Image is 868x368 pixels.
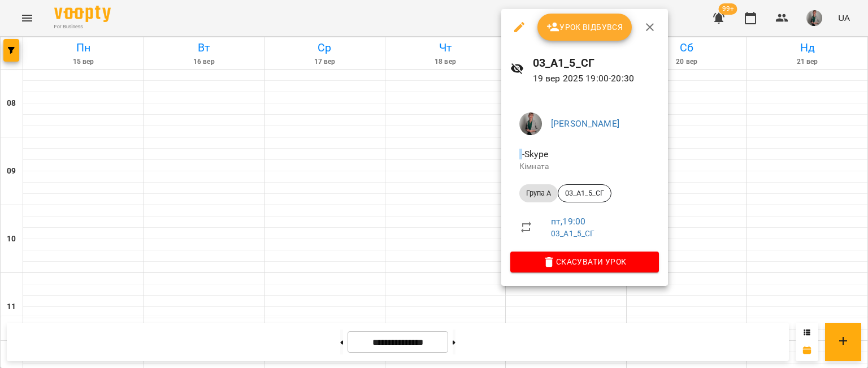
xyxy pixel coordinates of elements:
[519,112,542,135] img: 3acb7d247c3193edef0ecce57ed72e3e.jpeg
[519,255,650,269] span: Скасувати Урок
[551,216,585,227] a: пт , 19:00
[533,54,659,72] h6: 03_А1_5_СГ
[537,14,632,41] button: Урок відбувся
[519,161,650,172] p: Кімната
[546,20,623,34] span: Урок відбувся
[558,184,611,202] div: 03_А1_5_СГ
[551,118,619,129] a: [PERSON_NAME]
[551,229,594,238] a: 03_А1_5_СГ
[510,252,659,272] button: Скасувати Урок
[533,72,659,85] p: 19 вер 2025 19:00 - 20:30
[558,188,611,198] span: 03_А1_5_СГ
[519,149,550,159] span: - Skype
[519,188,558,198] span: Група A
